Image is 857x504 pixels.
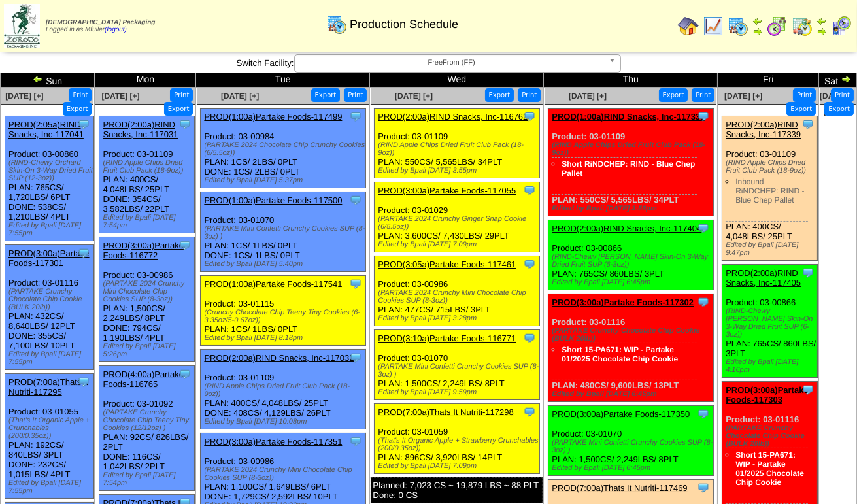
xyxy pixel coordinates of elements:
[178,118,192,131] img: Tooltip
[378,289,539,305] div: (PARTAKE 2024 Crunchy Mini Chocolate Chip Cookies SUP (8-3oz))
[552,253,713,269] div: (RIND-Chewy [PERSON_NAME] Skin-On 3-Way Dried Fruit SUP (6-3oz))
[204,279,342,289] a: PROD(1:00a)Partake Foods-117541
[735,177,804,205] a: Inbound RiNDCHEP: RIND - Blue Chep Pallet
[375,256,539,326] div: Product: 03-00986 PLAN: 477CS / 715LBS / 3PLT
[552,141,713,157] div: (RIND Apple Chips Dried Fruit Club Pack (18-9oz))
[518,88,541,102] button: Print
[820,92,846,116] span: [DATE] [+]
[552,205,713,212] div: Edited by Bpali [DATE] 3:56pm
[204,353,354,363] a: PROD(2:00a)RIND Snacks, Inc-117032
[726,159,817,175] div: (RIND Apple Chips Dried Fruit Club Pack (18-9oz))
[375,404,539,474] div: Product: 03-01059 PLAN: 896CS / 3,920LBS / 14PLT
[378,186,516,195] a: PROD(3:00a)Partake Foods-117055
[204,141,365,157] div: (PARTAKE 2024 Chocolate Chip Crunchy Cookies (6/5.5oz))
[792,16,813,37] img: calendarinout.gif
[378,388,539,396] div: Edited by Bpali [DATE] 9:59pm
[395,92,433,101] a: [DATE] [+]
[718,73,819,88] td: Fri
[697,222,710,235] img: Tooltip
[77,118,90,131] img: Tooltip
[735,450,804,487] a: Short 15-PA671: WIP - Partake 01/2025 Chocolate Chip Cookie
[816,16,827,26] img: arrowleft.gif
[5,374,94,499] div: Product: 03-01055 PLAN: 192CS / 840LBS / 3PLT DONE: 232CS / 1,015LBS / 4PLT
[77,246,90,260] img: Tooltip
[204,195,342,205] a: PROD(1:00a)Partake Foods-117500
[552,390,713,398] div: Edited by Bpali [DATE] 6:45pm
[659,88,688,102] button: Export
[1,73,95,88] td: Sun
[548,406,713,476] div: Product: 03-01070 PLAN: 1,500CS / 2,249LBS / 8PLT
[204,466,365,482] div: (PARTAKE 2024 Crunchy Mini Chocolate Chip Cookies SUP (8-3oz))
[349,110,362,123] img: Tooltip
[204,225,365,241] div: (PARTAKE Mini Confetti Crunchy Cookies SUP (8‐3oz) )
[728,16,748,37] img: calendarprod.gif
[726,358,817,374] div: Edited by Bpali [DATE] 4:16pm
[801,118,815,131] img: Tooltip
[752,16,763,26] img: arrowleft.gif
[8,288,93,311] div: (PARTAKE Crunchy Chocolate Chip Cookie (BULK 20lb))
[786,102,816,116] button: Export
[300,55,603,71] span: FreeFrom (FF)
[552,439,713,454] div: (PARTAKE Mini Confetti Crunchy Cookies SUP (8‐3oz) )
[221,92,259,101] a: [DATE] [+]
[569,92,607,101] a: [DATE] [+]
[103,241,184,260] a: PROD(3:00a)Partake Foods-116772
[552,224,701,233] a: PROD(2:00a)RIND Snacks, Inc-117404
[831,88,854,102] button: Print
[204,260,365,268] div: Edited by Bpali [DATE] 5:40pm
[8,416,93,440] div: (That's It Organic Apple + Crunchables (200/0.35oz))
[523,110,536,123] img: Tooltip
[375,330,539,400] div: Product: 03-01070 PLAN: 1,500CS / 2,249LBS / 8PLT
[77,375,90,388] img: Tooltip
[726,268,801,288] a: PROD(2:00a)RIND Snacks, Inc-117405
[378,260,516,269] a: PROD(3:05a)Partake Foods-117461
[8,479,93,495] div: Edited by Bpali [DATE] 7:55pm
[349,351,362,364] img: Tooltip
[816,26,827,37] img: arrowright.gif
[204,309,365,324] div: (Crunchy Chocolate Chip Teeny Tiny Cookies (6-3.35oz/5-0.67oz))
[722,116,818,261] div: Product: 03-01109 PLAN: 400CS / 4,048LBS / 25PLT
[69,88,92,102] button: Print
[201,109,365,188] div: Product: 03-00984 PLAN: 1CS / 2LBS / 0PLT DONE: 1CS / 2LBS / 0PLT
[370,73,544,88] td: Wed
[697,481,710,494] img: Tooltip
[46,19,155,33] span: Logged in as Mfuller
[562,160,695,178] a: Short RiNDCHEP: RIND - Blue Chep Pallet
[726,241,817,257] div: Edited by Bpali [DATE] 9:47pm
[552,327,713,343] div: (PARTAKE Crunchy Chocolate Chip Cookie (BULK 20lb))
[378,437,539,452] div: (That's It Organic Apple + Strawberry Crunchables (200/0.35oz))
[103,280,194,303] div: (PARTAKE 2024 Crunchy Mini Chocolate Chip Cookies SUP (8-3oz))
[678,16,699,37] img: home.gif
[5,116,94,241] div: Product: 03-00860 PLAN: 765CS / 1,720LBS / 6PLT DONE: 538CS / 1,210LBS / 4PLT
[101,92,139,101] a: [DATE] [+]
[552,112,705,122] a: PROD(1:00a)RIND Snacks, Inc-117338
[697,295,710,309] img: Tooltip
[552,278,713,286] div: Edited by Bpali [DATE] 6:45pm
[831,16,852,37] img: calendarcustomer.gif
[99,237,195,362] div: Product: 03-00986 PLAN: 1,500CS / 2,249LBS / 8PLT DONE: 794CS / 1,190LBS / 4PLT
[103,159,194,175] div: (RIND Apple Chips Dried Fruit Club Pack (18-9oz))
[8,377,88,397] a: PROD(7:00a)Thats It Nutriti-117295
[378,407,513,417] a: PROD(7:00a)Thats It Nutriti-117298
[103,343,194,358] div: Edited by Bpali [DATE] 5:26pm
[819,73,857,88] td: Sat
[793,88,816,102] button: Print
[552,409,690,419] a: PROD(3:00a)Partake Foods-117350
[8,222,93,237] div: Edited by Bpali [DATE] 7:55pm
[8,120,84,139] a: PROD(2:05a)RIND Snacks, Inc-117041
[378,167,539,175] div: Edited by Bpali [DATE] 3:55pm
[375,109,539,178] div: Product: 03-01109 PLAN: 550CS / 5,565LBS / 34PLT
[824,102,854,116] button: Export
[5,92,43,101] span: [DATE] [+]
[204,382,365,398] div: (RIND Apple Chips Dried Fruit Club Pack (18-9oz))
[8,159,93,182] div: (RIND-Chewy Orchard Skin-On 3-Way Dried Fruit SUP (12-3oz))
[201,350,365,429] div: Product: 03-01109 PLAN: 400CS / 4,048LBS / 25PLT DONE: 408CS / 4,129LBS / 26PLT
[548,294,713,402] div: Product: 03-01116 PLAN: 480CS / 9,600LBS / 13PLT
[201,276,365,346] div: Product: 03-01115 PLAN: 1CS / 1LBS / 0PLT
[46,19,155,26] span: [DEMOGRAPHIC_DATA] Packaging
[8,248,90,268] a: PROD(3:00a)Partake Foods-117301
[103,369,184,389] a: PROD(4:00a)Partake Foods-116765
[548,220,713,290] div: Product: 03-00866 PLAN: 765CS / 860LBS / 3PLT
[692,88,714,102] button: Print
